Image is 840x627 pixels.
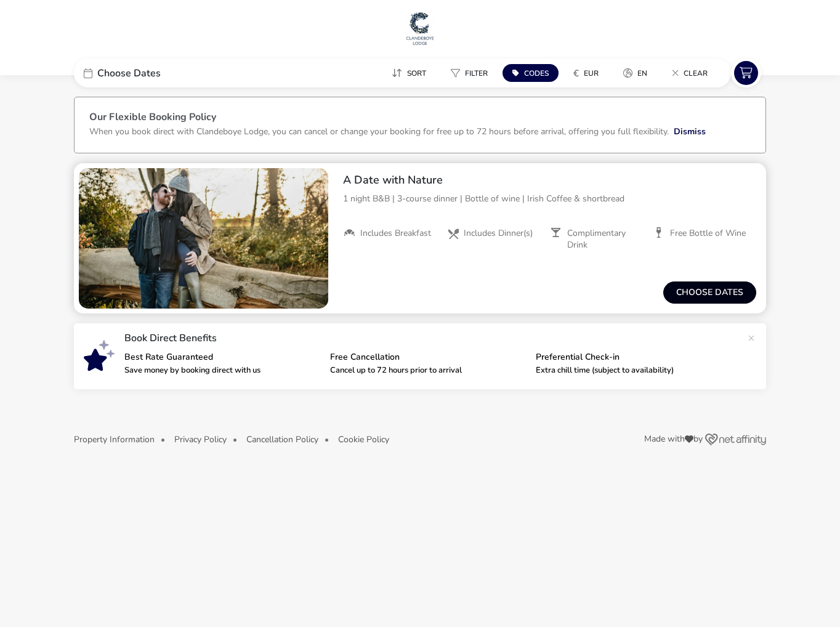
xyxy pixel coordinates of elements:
[663,281,756,304] button: Choose dates
[382,64,441,82] naf-pibe-menu-bar-item: Sort
[333,163,766,261] div: A Date with Nature1 night B&B | 3-course dinner | Bottle of wine | Irish Coffee & shortbreadInclu...
[407,68,426,78] span: Sort
[330,366,526,374] p: Cancel up to 72 hours prior to arrival
[684,68,708,78] span: Clear
[567,228,644,250] span: Complimentary Drink
[79,168,328,309] swiper-slide: 1 / 1
[662,64,722,82] naf-pibe-menu-bar-item: Clear
[464,228,533,239] span: Includes Dinner(s)
[563,64,613,82] naf-pibe-menu-bar-item: €EUR
[441,64,498,82] button: Filter
[89,112,751,125] h3: Our Flexible Booking Policy
[124,333,741,343] p: Book Direct Benefits
[670,228,746,239] span: Free Bottle of Wine
[74,435,155,444] button: Property Information
[644,435,703,443] span: Made with by
[174,435,227,444] button: Privacy Policy
[613,64,662,82] naf-pibe-menu-bar-item: en
[338,435,389,444] button: Cookie Policy
[382,64,436,82] button: Sort
[246,435,318,444] button: Cancellation Policy
[674,125,706,138] button: Dismiss
[503,64,559,82] button: Codes
[573,67,579,79] i: €
[360,228,431,239] span: Includes Breakfast
[343,173,756,187] h2: A Date with Nature
[563,64,608,82] button: €EUR
[97,68,161,78] span: Choose Dates
[405,10,435,47] img: Main Website
[124,353,320,362] p: Best Rate Guaranteed
[330,353,526,362] p: Free Cancellation
[536,366,732,374] p: Extra chill time (subject to availability)
[343,192,756,205] p: 1 night B&B | 3-course dinner | Bottle of wine | Irish Coffee & shortbread
[89,126,669,137] p: When you book direct with Clandeboye Lodge, you can cancel or change your booking for free up to ...
[124,366,320,374] p: Save money by booking direct with us
[503,64,563,82] naf-pibe-menu-bar-item: Codes
[74,59,259,87] div: Choose Dates
[613,64,657,82] button: en
[662,64,717,82] button: Clear
[465,68,488,78] span: Filter
[637,68,647,78] span: en
[524,68,549,78] span: Codes
[584,68,599,78] span: EUR
[536,353,732,362] p: Preferential Check-in
[441,64,503,82] naf-pibe-menu-bar-item: Filter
